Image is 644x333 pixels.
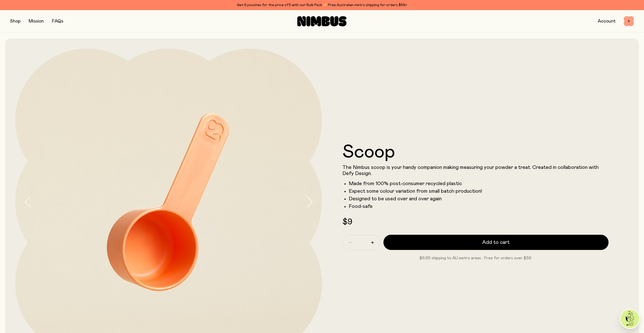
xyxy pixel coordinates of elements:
[342,218,352,226] span: $9
[624,16,634,26] button: 4
[29,19,44,24] a: Mission
[10,2,634,8] div: Get 6 pouches for the price of 5 with our Bulk Pack ✨ Free Australian metro shipping for orders $59+
[342,143,609,161] h1: Scoop
[52,19,63,24] a: FAQs
[342,255,609,261] p: $6.95 shipping to AU metro areas · Free for orders over $59
[598,19,616,24] a: Account
[349,188,609,194] li: Expect some colour variation from small batch production!
[349,203,609,209] li: Food-safe
[342,164,609,177] p: The Nimbus scoop is your handy companion making measuring your powder a treat. Created in collabo...
[383,235,609,250] button: Add to cart
[482,239,510,246] span: Add to cart
[620,309,639,328] img: agent
[349,181,609,187] li: Made from 100% post-consumer recycled plastic
[349,196,609,202] li: Designed to be used over and over again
